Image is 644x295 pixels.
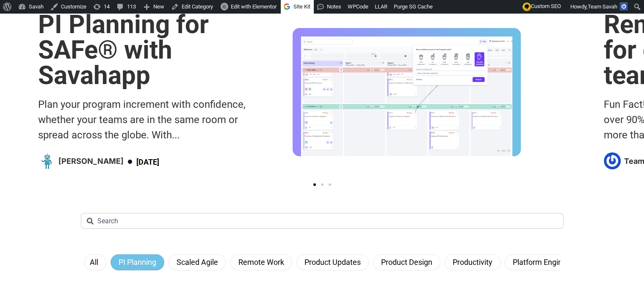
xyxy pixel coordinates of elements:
span: Go to slide 2 [321,183,323,186]
a: Product Design [376,255,437,270]
time: [DATE] [136,157,159,166]
span: Team Savah [588,3,617,10]
h4: [PERSON_NAME] [58,157,124,166]
a: All [85,255,103,270]
a: Scaled Agile [171,255,223,270]
span: Site Kit [293,3,310,10]
img: Picture of Emerson Cole [38,152,55,169]
a: Remote Work [233,255,289,270]
div: Plan your program increment with confidence, whether your teams are in the same room or spread ac... [38,97,265,143]
a: PI Planning [113,255,161,270]
span: Go to slide 1 [313,183,316,186]
a: Product Updates [299,255,366,270]
img: Picture of Team Savah [604,152,621,169]
input: Search [81,213,564,229]
iframe: Chat Widget [602,254,644,295]
span: Edit with Elementor [231,3,276,10]
a: Platform Engineering [508,255,589,270]
nav: Menu [84,254,560,270]
a: Productivity [448,255,498,270]
h1: PI Planning for SAFe® with Savahapp [38,12,265,88]
span: Go to slide 3 [329,183,331,186]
